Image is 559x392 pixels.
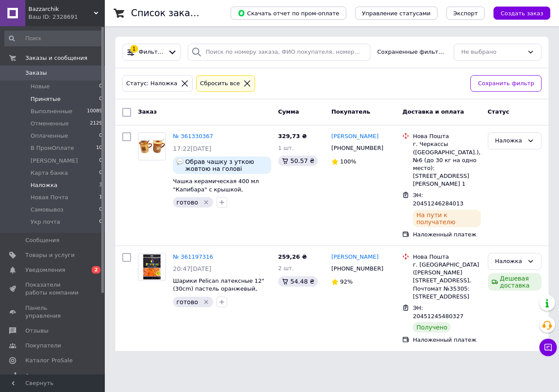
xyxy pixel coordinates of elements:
span: Сохранить фильтр [478,79,534,88]
div: Наложенный платеж [413,336,480,344]
span: 92% [340,278,353,285]
span: Создать заказ [500,10,543,17]
button: Скачать отчет по пром-оплате [231,7,346,20]
img: :speech_balloon: [176,158,183,165]
span: Экспорт [453,10,478,17]
span: Сообщения [25,236,59,244]
div: Наложка [495,257,524,266]
span: Управление статусами [362,10,431,17]
div: 54.48 ₴ [278,276,318,287]
span: Карта банка [31,169,68,177]
span: 0 [99,157,102,165]
span: 17:22[DATE] [173,145,211,152]
span: ЭН: 20451246284013 [413,192,463,207]
svg: Удалить метку [203,199,210,206]
span: Покупатель [331,108,370,115]
div: Сбросить все [198,79,242,88]
span: Панель управления [25,304,81,320]
span: 329,73 ₴ [278,133,307,139]
span: Отзывы [25,327,48,335]
span: [PHONE_NUMBER] [331,265,383,272]
div: Наложенный платеж [413,231,480,239]
div: Дешевая доставка [488,273,542,291]
span: готово [176,199,198,206]
span: готово [176,298,198,305]
img: Фото товару [141,253,163,281]
span: 0 [99,169,102,177]
input: Поиск по номеру заказа, ФИО покупателя, номеру телефона, Email, номеру накладной [188,44,370,61]
span: 0 [99,206,102,214]
a: № 361330367 [173,133,213,139]
span: Покупатели [25,342,61,350]
span: Отмененные [31,120,69,128]
span: Показатели работы компании [25,281,81,297]
a: Чашка керамическая 400 мл "Капибара" с крышкой, металлической ложкой, 4 вида (9675) [173,178,267,209]
span: [PHONE_NUMBER] [331,145,383,151]
span: Заказы и сообщения [25,54,87,62]
span: Аналитика [25,372,58,380]
span: 2129 [90,120,102,128]
button: Экспорт [446,7,485,20]
span: Скачать отчет по пром-оплате [238,9,339,17]
span: Наложка [31,181,58,189]
span: Самовывоз [31,206,63,214]
span: В ПромОплате [31,144,74,152]
span: 2 [92,266,100,274]
a: [PERSON_NAME] [331,132,379,141]
span: Заказы [25,69,47,77]
span: Новая Почта [31,194,68,201]
span: 0 [99,95,102,103]
svg: Удалить метку [203,298,210,305]
span: 20:47[DATE] [173,265,211,272]
a: № 361197316 [173,253,213,260]
div: г. [GEOGRAPHIC_DATA] ([PERSON_NAME][STREET_ADDRESS], Почтомат №35305: [STREET_ADDRESS] [413,261,480,301]
span: Новые [31,83,50,90]
img: Фото товару [138,136,166,157]
div: Получено [413,322,451,333]
a: Фото товару [138,132,166,160]
span: Обрав чашку з уткою жовтою на голові капібари. [185,158,268,172]
span: 1 шт. [278,145,294,151]
div: Нова Пошта [413,132,480,140]
span: Сохраненные фильтры: [377,48,447,56]
span: Заказ [138,108,157,115]
span: Сумма [278,108,299,115]
span: Каталог ProSale [25,357,72,364]
a: Фото товару [138,253,166,281]
h1: Список заказов [131,8,206,18]
span: 0 [99,218,102,226]
span: Укр почта [31,218,60,226]
div: На пути к получателю [413,210,480,227]
div: 1 [130,45,138,53]
button: Создать заказ [493,7,550,20]
span: Выполненные [31,108,72,115]
div: Не выбрано [461,48,524,57]
span: Принятые [31,95,61,103]
div: Ваш ID: 2328691 [28,13,105,21]
span: Статус [488,108,510,115]
span: 10089 [87,108,102,115]
div: 50.57 ₴ [278,156,318,166]
span: 3 [99,181,102,189]
div: г. Черкассы ([GEOGRAPHIC_DATA].), №6 (до 30 кг на одно место): [STREET_ADDRESS][PERSON_NAME] 1 [413,140,480,188]
span: Оплаченные [31,132,68,140]
span: 10 [96,144,102,152]
span: Доставка и оплата [402,108,464,115]
span: [PERSON_NAME] [31,157,78,165]
span: 1 [99,194,102,201]
span: 259,26 ₴ [278,253,307,260]
a: Шарики Pelican латексные 12" (30cm) пастель оранжевый, Pelican 50шт Оранжевый Pelican (812005) [173,278,269,309]
div: Статус: Наложка [124,79,179,88]
a: [PERSON_NAME] [331,253,379,261]
span: Товары и услуги [25,251,75,259]
div: Наложка [495,136,524,146]
a: Создать заказ [485,10,550,16]
button: Чат с покупателем [539,339,557,356]
button: Управление статусами [355,7,438,20]
span: 0 [99,83,102,90]
span: 2 шт. [278,265,294,271]
input: Поиск [4,31,103,46]
span: ЭН: 20451245480327 [413,305,463,319]
span: Фильтры [139,48,165,56]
